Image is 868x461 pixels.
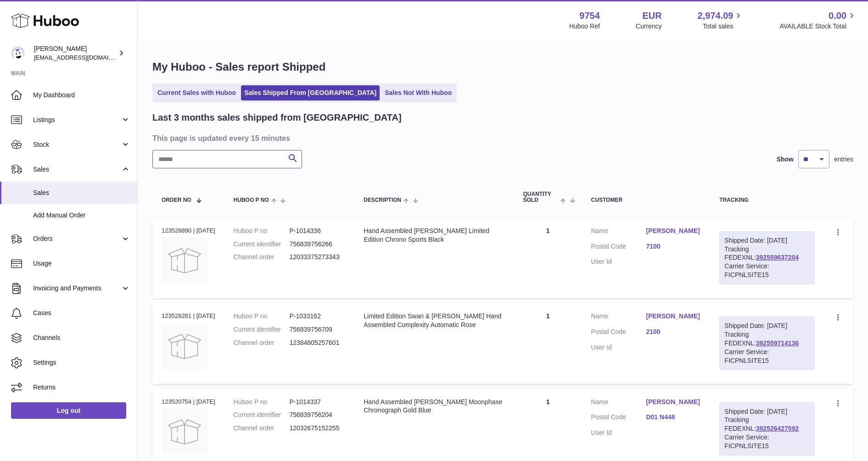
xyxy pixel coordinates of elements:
[646,328,701,336] a: 2100
[33,284,121,293] span: Invoicing and Payments
[162,197,191,203] span: Order No
[33,116,121,124] span: Listings
[591,197,701,203] div: Customer
[234,227,290,235] dt: Huboo P no
[591,227,646,238] dt: Name
[162,409,207,455] img: no-photo.jpg
[646,227,701,235] a: [PERSON_NAME]
[289,312,345,321] dd: P-1033162
[11,402,126,419] a: Log out
[514,303,582,383] td: 1
[234,197,269,203] span: Huboo P no
[162,227,215,235] div: 123528890 | [DATE]
[642,10,661,22] strong: EUR
[33,309,130,317] span: Cases
[33,358,130,367] span: Settings
[514,217,582,298] td: 1
[241,85,380,100] a: Sales Shipped From [GEOGRAPHIC_DATA]
[646,398,701,406] a: [PERSON_NAME]
[646,312,701,321] a: [PERSON_NAME]
[162,398,215,406] div: 123520754 | [DATE]
[724,236,810,245] div: Shipped Date: [DATE]
[33,211,130,220] span: Add Manual Order
[591,242,646,253] dt: Postal Code
[569,22,600,31] div: Huboo Ref
[591,398,646,409] dt: Name
[591,343,646,352] dt: User Id
[523,191,558,203] span: Quantity Sold
[646,413,701,422] a: D01 N448
[777,155,794,164] label: Show
[646,242,701,251] a: 7100
[162,238,207,283] img: no-photo.jpg
[289,227,345,235] dd: P-1014336
[11,46,25,60] img: info@fieldsluxury.london
[33,383,130,392] span: Returns
[289,411,345,419] dd: 756839756204
[289,424,345,433] dd: 12032675152255
[756,425,799,432] a: 392526427592
[381,85,455,100] a: Sales Not With Huboo
[289,339,345,347] dd: 12384805257601
[152,111,402,124] h2: Last 3 months sales shipped from [GEOGRAPHIC_DATA]
[364,312,504,329] div: Limited Edition Swan & [PERSON_NAME] Hand Assembled Complexity Automatic Rose
[756,339,799,347] a: 392559714136
[234,240,290,249] dt: Current identifier
[33,259,130,268] span: Usage
[234,398,290,406] dt: Huboo P no
[152,133,851,143] h3: This page is updated every 15 minutes
[234,411,290,419] dt: Current identifier
[33,91,130,100] span: My Dashboard
[162,323,207,369] img: no-photo.jpg
[724,433,810,450] div: Carrier Service: FICPNLSITE15
[234,424,290,433] dt: Channel order
[698,10,744,31] a: 2,974.09 Total sales
[33,140,121,149] span: Stock
[724,322,810,330] div: Shipped Date: [DATE]
[724,407,810,416] div: Shipped Date: [DATE]
[719,197,815,203] div: Tracking
[33,234,121,243] span: Orders
[234,312,290,321] dt: Huboo P no
[779,10,857,31] a: 0.00 AVAILABLE Stock Total
[289,325,345,334] dd: 756839756709
[33,165,121,174] span: Sales
[724,348,810,365] div: Carrier Service: FICPNLSITE15
[289,398,345,406] dd: P-1014337
[719,402,815,455] div: Tracking FEDEXNL:
[33,189,130,197] span: Sales
[154,85,239,100] a: Current Sales with Huboo
[719,317,815,370] div: Tracking FEDEXNL:
[756,254,799,261] a: 392559637204
[289,240,345,249] dd: 756839756266
[364,197,401,203] span: Description
[289,253,345,261] dd: 12033375273343
[719,231,815,284] div: Tracking FEDEXNL:
[34,54,135,61] span: [EMAIL_ADDRESS][DOMAIN_NAME]
[724,262,810,279] div: Carrier Service: FICPNLSITE15
[364,398,504,415] div: Hand Assembled [PERSON_NAME] Moonphase Chronograph Gold Blue
[234,339,290,347] dt: Channel order
[234,325,290,334] dt: Current identifier
[703,22,744,31] span: Total sales
[162,312,215,320] div: 123528281 | [DATE]
[152,60,853,74] h1: My Huboo - Sales report Shipped
[591,413,646,424] dt: Postal Code
[591,328,646,339] dt: Postal Code
[636,22,662,31] div: Currency
[34,44,117,62] div: [PERSON_NAME]
[579,10,600,22] strong: 9754
[591,428,646,437] dt: User Id
[234,253,290,261] dt: Channel order
[591,312,646,323] dt: Name
[829,10,846,22] span: 0.00
[364,227,504,244] div: Hand Assembled [PERSON_NAME] Limited Edition Chrono Sports Black
[591,257,646,266] dt: User Id
[834,155,853,164] span: entries
[779,22,857,31] span: AVAILABLE Stock Total
[698,10,734,22] span: 2,974.09
[33,333,130,342] span: Channels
